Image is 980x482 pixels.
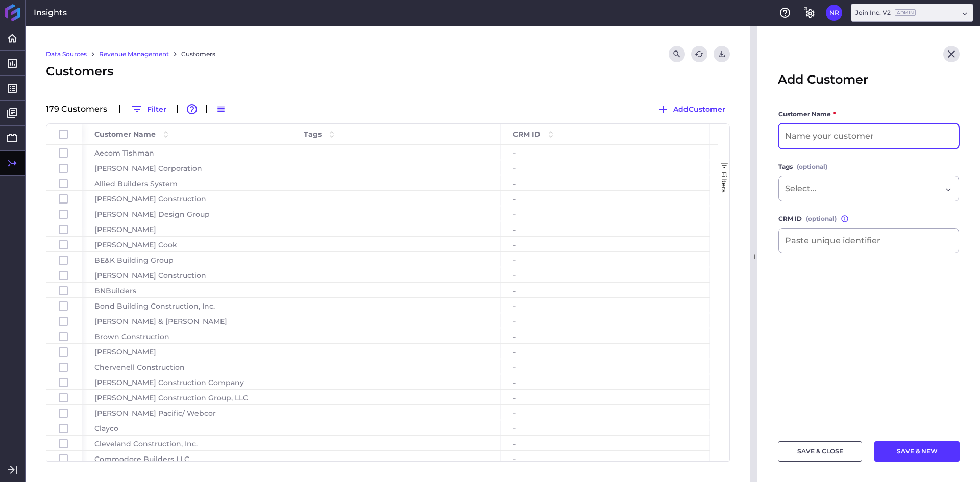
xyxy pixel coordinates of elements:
button: SAVE & CLOSE [778,441,862,462]
div: Join Inc. V2 [855,8,916,17]
button: SAVE & NEW [874,441,960,462]
button: Search by [669,46,685,62]
a: Customers [181,49,215,59]
span: Add Customer [673,104,725,115]
div: Dropdown select [851,4,973,22]
input: Name your customer [779,124,959,148]
button: Filter [126,101,171,117]
span: (optional) [806,214,837,224]
div: Dropdown select [778,176,959,201]
span: Tags [778,162,793,172]
button: General Settings [801,5,818,21]
span: Add Customer [778,70,868,89]
button: AddCustomer [652,101,730,117]
a: Data Sources [46,49,87,59]
div: 179 Customer s [46,105,113,113]
span: (optional) [797,162,827,172]
button: Refresh [691,46,707,62]
a: Revenue Management [99,49,169,59]
ins: Admin [895,9,916,16]
input: Paste unique identifier [779,229,959,253]
button: Help [777,5,793,21]
input: Select... [785,183,829,195]
span: Customer Name [778,109,831,119]
button: Close [943,46,960,62]
span: Customers [46,62,113,81]
span: CRM ID [778,214,802,224]
button: User Menu [826,5,842,21]
span: Filters [720,172,728,193]
button: User Menu [714,46,730,62]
